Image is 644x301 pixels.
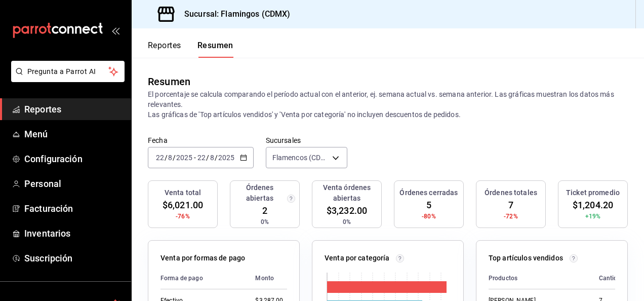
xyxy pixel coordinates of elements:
input: -- [168,154,173,162]
p: Top artículos vendidos [489,253,563,264]
label: Sucursales [266,137,347,144]
span: 7 [508,198,513,212]
span: 5 [426,198,431,212]
button: Pregunta a Parrot AI [11,61,125,82]
span: $3,232.00 [327,204,367,217]
span: - [194,154,196,162]
h3: Venta órdenes abiertas [316,182,377,204]
h3: Órdenes totales [485,187,537,198]
span: 2 [262,204,267,217]
input: -- [155,154,165,162]
font: Suscripción [24,253,72,264]
div: Pestañas de navegación [148,41,233,58]
th: Cantidad [591,268,633,289]
th: Productos [489,268,591,289]
th: Monto [247,268,287,289]
h3: Ticket promedio [566,187,620,198]
h3: Venta total [165,187,201,198]
button: open_drawer_menu [111,26,119,34]
input: -- [197,154,206,162]
span: Pregunta a Parrot AI [27,66,109,77]
span: $6,021.00 [163,198,203,212]
span: / [165,154,168,162]
span: / [206,154,209,162]
input: ---- [218,154,235,162]
p: Venta por formas de pago [160,253,245,264]
font: Configuración [24,154,83,164]
span: -72% [504,212,518,221]
font: Facturación [24,203,73,214]
button: Resumen [197,41,233,58]
font: Inventarios [24,228,70,239]
input: -- [210,154,215,162]
h3: Órdenes cerradas [399,187,458,198]
span: 0% [343,217,351,227]
span: 0% [261,217,269,227]
span: -80% [422,212,436,221]
span: -76% [176,212,190,221]
p: Venta por categoría [325,253,390,264]
h3: Sucursal: Flamingos (CDMX) [176,8,290,20]
div: Resumen [148,74,190,89]
span: / [215,154,218,162]
span: / [173,154,176,162]
input: ---- [176,154,193,162]
font: Personal [24,178,61,189]
h3: Órdenes abiertas [234,182,285,204]
font: Reportes [24,104,61,115]
label: Fecha [148,137,254,144]
font: Reportes [148,41,181,51]
th: Forma de pago [160,268,247,289]
span: +19% [585,212,601,221]
p: El porcentaje se calcula comparando el período actual con el anterior, ej. semana actual vs. sema... [148,89,628,120]
a: Pregunta a Parrot AI [7,73,125,84]
span: $1,204.20 [573,198,613,212]
span: Flamencos (CDMX) [272,153,329,163]
font: Menú [24,129,48,139]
